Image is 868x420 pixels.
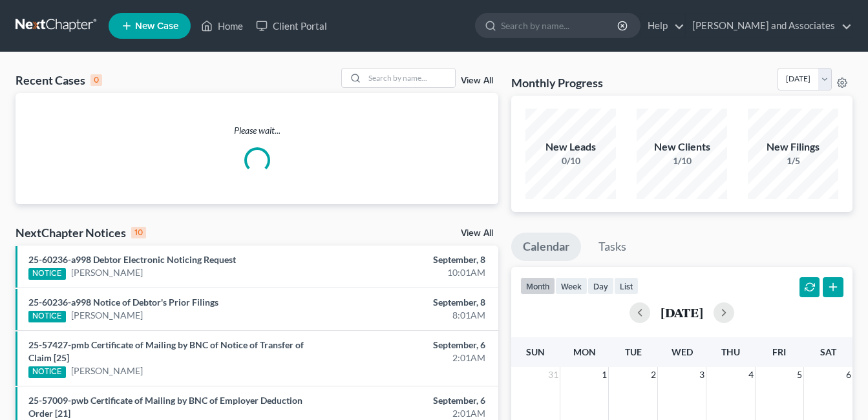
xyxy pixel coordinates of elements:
span: 4 [747,367,755,383]
a: Tasks [587,233,638,261]
div: September, 8 [342,296,485,309]
div: 2:01AM [342,352,485,364]
span: Thu [721,346,740,357]
div: 0 [90,74,102,86]
div: September, 6 [342,394,485,407]
a: Calendar [511,233,581,261]
div: September, 6 [342,339,485,352]
div: 1/5 [748,154,838,167]
input: Search by name... [365,68,455,87]
div: 0/10 [525,154,616,167]
a: [PERSON_NAME] and Associates [686,14,852,37]
a: 25-60236-a998 Notice of Debtor's Prior Filings [28,297,218,308]
a: [PERSON_NAME] [71,364,143,377]
a: [PERSON_NAME] [71,266,143,279]
p: Please wait... [16,124,498,137]
span: Wed [672,346,693,357]
span: 5 [796,367,803,383]
div: September, 8 [342,253,485,266]
div: NOTICE [28,366,66,378]
h3: Monthly Progress [511,75,603,90]
button: day [587,277,614,295]
span: Sat [820,346,836,357]
a: View All [461,76,493,85]
div: New Clients [637,140,727,154]
span: 6 [845,367,852,383]
div: NOTICE [28,268,66,280]
span: New Case [135,21,178,31]
div: NextChapter Notices [16,225,146,240]
a: Home [195,14,249,37]
a: 25-57427-pmb Certificate of Mailing by BNC of Notice of Transfer of Claim [25] [28,339,304,363]
a: View All [461,229,493,238]
div: New Leads [525,140,616,154]
div: 10:01AM [342,266,485,279]
a: [PERSON_NAME] [71,309,143,322]
span: 2 [650,367,657,383]
div: 8:01AM [342,309,485,322]
a: 25-57009-pwb Certificate of Mailing by BNC of Employer Deduction Order [21] [28,395,302,419]
span: Sun [526,346,545,357]
span: 3 [698,367,706,383]
a: Client Portal [249,14,333,37]
a: Help [641,14,684,37]
span: 31 [547,367,560,383]
div: NOTICE [28,311,66,322]
div: New Filings [748,140,838,154]
button: month [520,277,555,295]
button: list [614,277,639,295]
div: 10 [131,227,146,238]
a: 25-60236-a998 Debtor Electronic Noticing Request [28,254,236,265]
h2: [DATE] [661,306,703,319]
div: Recent Cases [16,72,102,88]
div: 1/10 [637,154,727,167]
button: week [555,277,587,295]
span: Mon [573,346,596,357]
div: 2:01AM [342,407,485,420]
input: Search by name... [501,14,619,37]
span: 1 [600,367,608,383]
span: Fri [772,346,786,357]
span: Tue [625,346,642,357]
